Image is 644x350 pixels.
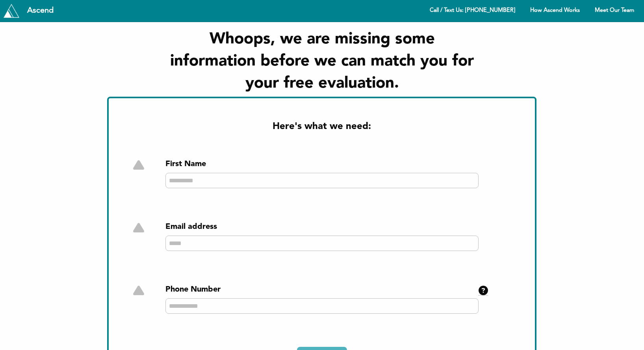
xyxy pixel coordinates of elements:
[165,28,480,95] h1: Whoops, we are missing some information before we can match you for your free evaluation.
[165,159,479,170] div: First Name
[134,120,510,134] h2: Here's what we need:
[423,3,522,19] a: Call / Text Us: [PHONE_NUMBER]
[165,284,479,295] div: Phone Number
[523,3,586,19] a: How Ascend Works
[2,2,62,19] a: Tryascend.com Ascend
[588,3,641,19] a: Meet Our Team
[4,4,19,17] img: Tryascend.com
[21,7,60,15] div: Ascend
[165,221,479,232] div: Email address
